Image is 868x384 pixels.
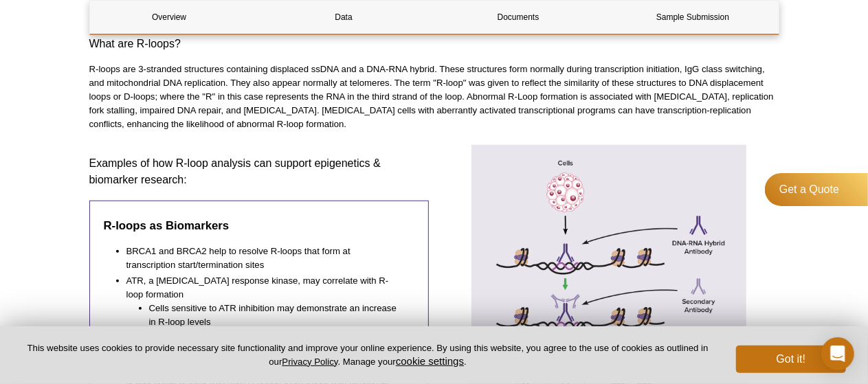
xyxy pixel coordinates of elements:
[90,1,249,34] a: Overview
[765,173,868,206] a: Get a Quote
[282,357,337,367] a: Privacy Policy
[265,1,423,34] a: Data
[149,302,401,329] li: Cells sensitive to ATR inhibition may demonstrate an increase in R-loop levels ​
[126,274,401,359] li: ATR, a [MEDICAL_DATA] response kinase, may correlate with R-loop formation
[22,342,713,368] p: This website uses cookies to provide necessary site functionality and improve your online experie...
[439,1,598,34] a: Documents
[821,337,854,370] div: Open Intercom Messenger
[396,355,464,367] button: cookie settings
[104,219,230,232] strong: R-loops as Biomarkers
[89,36,779,52] h3: What are R-loops?
[736,346,846,373] button: Got it!
[614,1,772,34] a: Sample Submission
[126,245,401,272] li: BRCA1 and BRCA2 help to resolve R-loops that form at transcription start/termination sites​
[89,63,779,131] p: R-loops are 3-stranded structures containing displaced ssDNA and a DNA-RNA hybrid. These structur...
[89,155,430,188] h3: Examples of how R-loop analysis can support epigenetics & biomarker research:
